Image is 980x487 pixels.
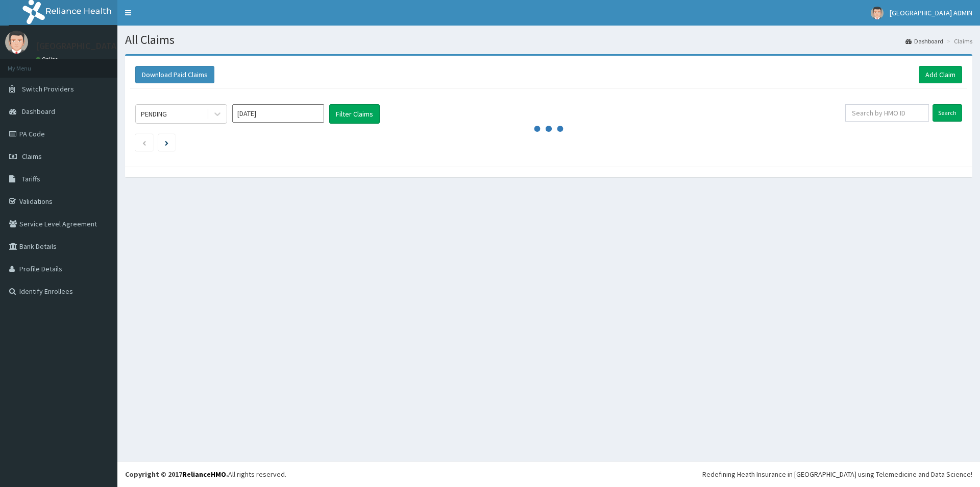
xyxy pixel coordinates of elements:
span: Claims [22,152,42,161]
img: User Image [871,7,884,19]
span: Dashboard [22,107,55,116]
div: Redefining Heath Insurance in [GEOGRAPHIC_DATA] using Telemedicine and Data Science! [702,469,972,479]
svg: audio-loading [533,113,564,144]
input: Search by HMO ID [845,104,929,122]
a: RelianceHMO [182,470,226,479]
img: User Image [5,31,28,54]
button: Download Paid Claims [135,66,214,83]
input: Search [933,104,962,122]
input: Select Month and Year [232,104,324,123]
a: Add Claim [919,66,962,83]
a: Dashboard [905,37,943,45]
strong: Copyright © 2017 . [125,470,228,479]
a: Online [36,56,60,63]
button: Filter Claims [329,104,380,124]
div: PENDING [141,109,167,119]
span: Tariffs [22,174,40,183]
li: Claims [944,37,972,45]
h1: All Claims [125,33,972,47]
a: Previous page [142,138,146,147]
footer: All rights reserved. [117,461,980,487]
p: [GEOGRAPHIC_DATA] ADMIN [36,41,148,51]
span: Switch Providers [22,84,74,94]
a: Next page [165,138,168,147]
span: [GEOGRAPHIC_DATA] ADMIN [890,8,972,17]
